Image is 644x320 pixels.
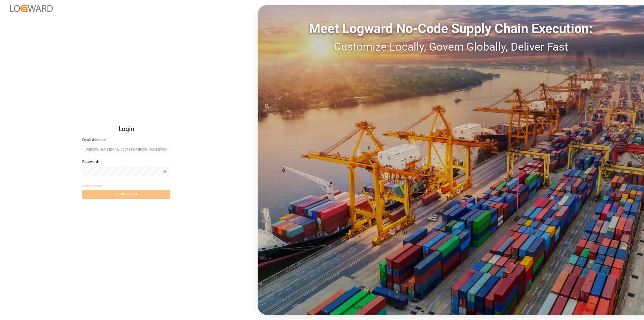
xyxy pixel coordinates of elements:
[258,39,644,55] div: Customize Locally, Govern Globally, Deliver Fast
[82,145,170,154] input: Enter your email
[82,159,98,164] span: Password
[258,19,644,39] div: Meet Logward No-Code Supply Chain Execution:
[82,137,105,143] span: Email Address
[82,121,170,137] h2: Login
[10,5,53,12] img: Logward_new_orange.png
